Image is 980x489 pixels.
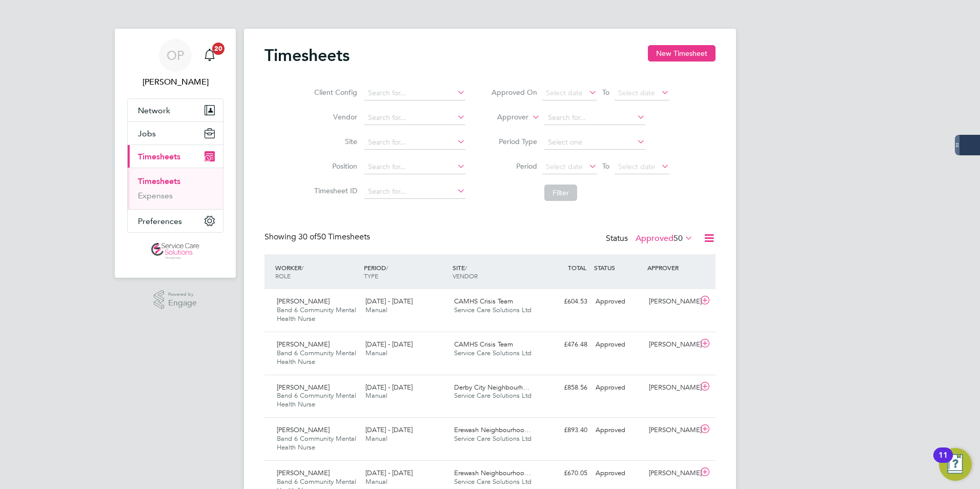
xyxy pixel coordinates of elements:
[645,465,698,482] div: [PERSON_NAME]
[128,99,223,121] button: Network
[591,336,645,353] div: Approved
[673,233,683,243] span: 50
[491,161,537,171] label: Period
[538,293,591,310] div: £604.53
[645,258,698,277] div: APPROVER
[454,434,532,443] span: Service Care Solutions Ltd
[167,49,184,62] span: OP
[277,349,356,366] span: Band 6 Community Mental Health Nurse
[939,448,972,481] button: Open Resource Center, 11 new notifications
[168,290,197,299] span: Powered by
[311,186,357,195] label: Timesheet ID
[127,76,223,88] span: Oliver Parkinson
[199,39,220,72] a: 20
[482,112,528,123] label: Approver
[386,263,388,272] span: /
[365,434,387,443] span: Manual
[128,145,223,168] button: Timesheets
[138,216,182,226] span: Preferences
[277,383,330,392] span: [PERSON_NAME]
[365,391,387,400] span: Manual
[138,129,156,138] span: Jobs
[454,383,529,392] span: Derby City Neighbourh…
[138,176,180,186] a: Timesheets
[365,468,413,477] span: [DATE] - [DATE]
[591,258,645,277] div: STATUS
[538,379,591,396] div: £858.56
[128,168,223,209] div: Timesheets
[591,422,645,439] div: Approved
[636,233,693,243] label: Approved
[273,258,361,285] div: WORKER
[544,185,577,201] button: Filter
[277,340,330,349] span: [PERSON_NAME]
[546,162,583,171] span: Select date
[538,465,591,482] div: £670.05
[264,232,372,242] div: Showing
[454,477,532,486] span: Service Care Solutions Ltd
[645,293,698,310] div: [PERSON_NAME]
[538,422,591,439] div: £893.40
[168,299,197,308] span: Engage
[365,349,387,357] span: Manual
[298,232,370,242] span: 50 Timesheets
[618,162,655,171] span: Select date
[538,336,591,353] div: £476.48
[491,88,537,97] label: Approved On
[277,468,330,477] span: [PERSON_NAME]
[127,243,223,259] a: Go to home page
[454,391,532,400] span: Service Care Solutions Ltd
[599,86,612,99] span: To
[454,425,531,434] span: Erewash Neighbourhoo…
[154,290,197,310] a: Powered byEngage
[546,88,583,97] span: Select date
[365,383,413,392] span: [DATE] - [DATE]
[454,349,532,357] span: Service Care Solutions Ltd
[365,477,387,486] span: Manual
[277,297,330,305] span: [PERSON_NAME]
[568,263,586,272] span: TOTAL
[127,39,223,88] a: OP[PERSON_NAME]
[301,263,303,272] span: /
[591,293,645,310] div: Approved
[128,122,223,145] button: Jobs
[277,305,356,323] span: Band 6 Community Mental Health Nurse
[128,210,223,232] button: Preferences
[361,258,450,285] div: PERIOD
[591,379,645,396] div: Approved
[365,340,413,349] span: [DATE] - [DATE]
[138,152,180,161] span: Timesheets
[454,340,513,349] span: CAMHS Crisis Team
[275,272,291,280] span: ROLE
[138,191,173,200] a: Expenses
[450,258,539,285] div: SITE
[364,135,465,150] input: Search for...
[645,336,698,353] div: [PERSON_NAME]
[311,161,357,171] label: Position
[454,297,513,305] span: CAMHS Crisis Team
[544,111,645,125] input: Search for...
[364,160,465,174] input: Search for...
[648,45,716,62] button: New Timesheet
[938,455,948,468] div: 11
[277,434,356,452] span: Band 6 Community Mental Health Nurse
[491,137,537,146] label: Period Type
[365,297,413,305] span: [DATE] - [DATE]
[453,272,478,280] span: VENDOR
[591,465,645,482] div: Approved
[618,88,655,97] span: Select date
[454,468,531,477] span: Erewash Neighbourhoo…
[599,159,612,173] span: To
[364,185,465,199] input: Search for...
[212,43,224,55] span: 20
[277,391,356,409] span: Band 6 Community Mental Health Nurse
[277,425,330,434] span: [PERSON_NAME]
[365,305,387,314] span: Manual
[645,379,698,396] div: [PERSON_NAME]
[115,29,236,278] nav: Main navigation
[364,86,465,100] input: Search for...
[364,272,378,280] span: TYPE
[465,263,467,272] span: /
[454,305,532,314] span: Service Care Solutions Ltd
[311,137,357,146] label: Site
